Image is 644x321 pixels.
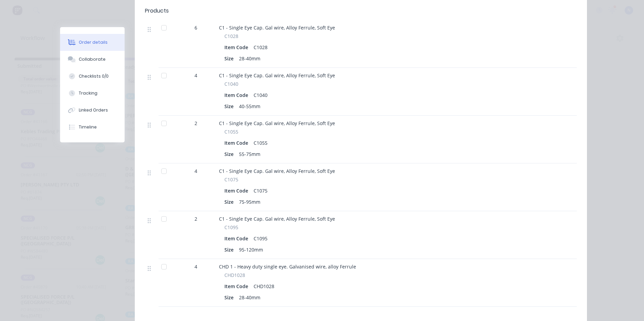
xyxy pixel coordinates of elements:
span: 6 [195,24,197,31]
div: Size [224,149,236,159]
div: Size [224,197,236,207]
div: Item Code [224,138,251,148]
span: C1 - Single Eye Cap. Gal wire, Alloy Ferrule, Soft Eye [219,72,335,79]
div: C1055 [251,138,270,148]
button: Linked Orders [60,102,125,119]
div: Collaborate [79,56,106,62]
div: 95-120mm [236,245,266,255]
div: 40-55mm [236,101,263,111]
div: Size [224,54,236,63]
div: Size [224,293,236,302]
span: C1075 [224,176,238,183]
span: C1 - Single Eye Cap. Gal wire, Alloy Ferrule, Soft Eye [219,24,335,31]
span: C1028 [224,33,238,40]
div: Checklists 0/0 [79,73,109,79]
span: C1 - Single Eye Cap. Gal wire, Alloy Ferrule, Soft Eye [219,120,335,126]
div: 75-95mm [236,197,263,207]
span: 2 [195,120,197,127]
div: Item Code [224,90,251,100]
div: Timeline [79,124,97,130]
div: C1095 [251,234,270,243]
div: Item Code [224,234,251,243]
span: C1 - Single Eye Cap. Gal wire, Alloy Ferrule, Soft Eye [219,168,335,174]
div: C1040 [251,90,270,100]
div: 28-40mm [236,293,263,302]
span: C1 - Single Eye Cap. Gal wire, Alloy Ferrule, Soft Eye [219,216,335,222]
span: C1095 [224,224,238,231]
span: CHD1028 [224,272,245,279]
span: 4 [195,72,197,79]
div: Item Code [224,281,251,291]
div: Products [145,7,169,15]
div: CHD1028 [251,281,277,291]
button: Order details [60,34,125,51]
span: 2 [195,215,197,222]
button: Checklists 0/0 [60,68,125,85]
div: 28-40mm [236,54,263,63]
div: Tracking [79,90,97,96]
div: Size [224,245,236,255]
div: Item Code [224,42,251,52]
span: CHD 1 - Heavy duty single eye. Galvanised wire, alloy Ferrule [219,263,356,270]
span: C1055 [224,128,238,135]
span: 4 [195,167,197,175]
button: Collaborate [60,51,125,68]
button: Timeline [60,119,125,136]
div: C1075 [251,186,270,196]
div: Linked Orders [79,107,108,113]
div: Order details [79,39,108,45]
div: Item Code [224,186,251,196]
div: 55-75mm [236,149,263,159]
span: C1040 [224,80,238,87]
button: Tracking [60,85,125,102]
span: 4 [195,263,197,270]
div: Size [224,101,236,111]
div: C1028 [251,42,270,52]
